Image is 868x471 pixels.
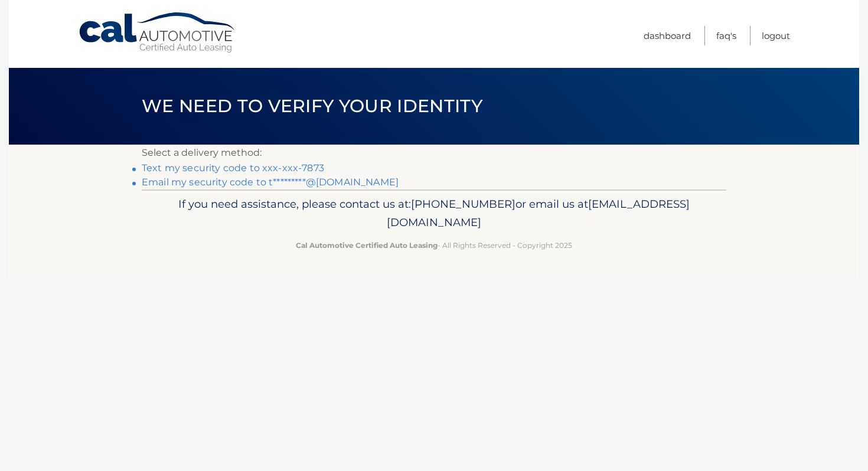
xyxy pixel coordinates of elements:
[716,26,736,45] a: FAQ's
[142,176,399,188] a: Email my security code to t*********@[DOMAIN_NAME]
[142,145,726,161] p: Select a delivery method:
[411,197,515,211] span: [PHONE_NUMBER]
[149,195,719,233] p: If you need assistance, please contact us at: or email us at
[762,26,790,45] a: Logout
[149,239,719,251] p: - All Rights Reserved - Copyright 2025
[78,12,237,54] a: Cal Automotive
[644,26,691,45] a: Dashboard
[296,241,438,250] strong: Cal Automotive Certified Auto Leasing
[142,95,482,117] span: We need to verify your identity
[142,162,324,174] a: Text my security code to xxx-xxx-7873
